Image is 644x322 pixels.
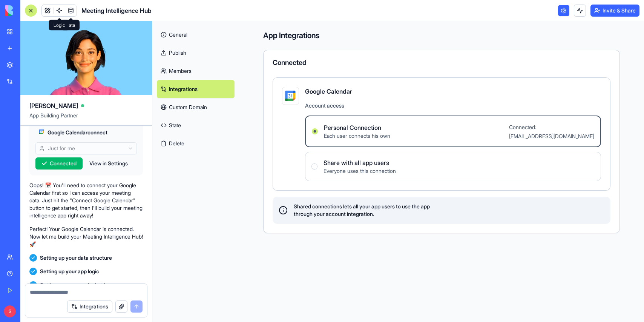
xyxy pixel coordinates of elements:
[311,163,317,169] button: Share with all app usersEveryone uses this connection
[157,80,235,98] a: Integrations
[5,5,52,16] img: logo
[263,30,620,41] h4: App Integrations
[157,134,235,153] button: Delete
[590,5,639,17] button: Invite & Share
[294,203,430,218] span: Shared connections lets all your app users to use the app through your account integration.
[40,281,119,289] span: Setting up your app logic triggers
[40,254,112,262] span: Setting up your data structure
[157,44,235,62] a: Publish
[305,87,601,96] span: Google Calendar
[29,182,143,219] p: Oops! 📅 You'll need to connect your Google Calendar first so I can access your meeting data. Just...
[324,123,390,132] span: Personal Connection
[284,89,297,103] img: googlecalendar
[29,112,143,125] span: App Building Partner
[29,101,78,110] span: [PERSON_NAME]
[312,128,318,134] button: Personal ConnectionEach user connects his ownConnected:[EMAIL_ADDRESS][DOMAIN_NAME]
[305,102,601,109] span: Account access
[38,129,44,135] img: googlecalendar
[81,6,152,15] span: Meeting Intelligence Hub
[49,20,69,31] div: Logic
[324,158,396,167] span: Share with all app users
[324,132,390,140] span: Each user connects his own
[50,160,77,167] span: Connected
[157,26,235,44] a: General
[35,157,83,169] button: Connected
[29,225,143,248] p: Perfect! Your Google Calendar is connected. Now let me build your Meeting Intelligence Hub! 🚀
[273,59,610,66] div: Connected
[67,300,112,313] button: Integrations
[157,62,235,80] a: Members
[157,116,235,134] a: State
[61,20,80,31] div: Data
[509,124,594,139] span: Connected: [EMAIL_ADDRESS][DOMAIN_NAME]
[157,98,235,116] a: Custom Domain
[4,305,16,317] span: S
[86,157,132,169] button: View in Settings
[40,268,99,275] span: Setting up your app logic
[324,167,396,175] span: Everyone uses this connection
[48,129,107,136] span: Google Calendar connect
